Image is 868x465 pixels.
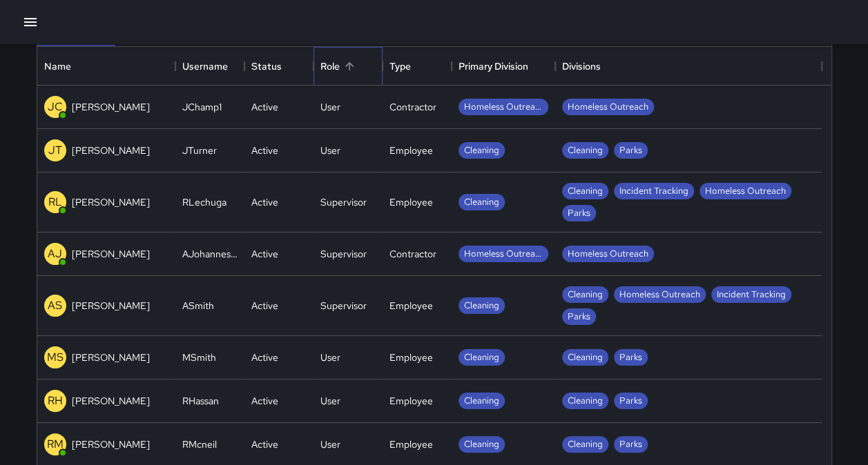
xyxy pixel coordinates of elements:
button: Sort [340,57,359,76]
p: [PERSON_NAME] [72,144,150,157]
div: Supervisor [320,195,367,209]
div: Role [314,47,383,86]
p: [PERSON_NAME] [72,394,150,408]
div: Username [182,47,228,86]
div: Username [175,47,244,86]
span: Cleaning [562,144,608,157]
div: Active [251,100,278,114]
div: RMcneil [182,437,217,451]
p: [PERSON_NAME] [72,437,150,451]
div: Primary Division [459,47,528,86]
p: MS [47,349,64,366]
div: MSmith [182,350,216,364]
span: Homeless Outreach [614,288,706,301]
div: Active [251,247,278,261]
div: Employee [389,195,433,209]
span: Parks [614,395,648,408]
div: Name [37,47,175,86]
div: Active [251,437,278,451]
div: User [320,437,340,451]
div: Active [251,195,278,209]
span: Parks [562,310,596,324]
span: Cleaning [459,144,505,157]
div: Employee [389,350,433,364]
div: Role [320,47,340,86]
span: Cleaning [562,395,608,408]
div: JTurner [182,144,217,157]
span: Cleaning [562,351,608,364]
div: AJohannessen [182,247,238,261]
div: User [320,350,340,364]
div: Active [251,299,278,313]
span: Parks [614,438,648,451]
p: [PERSON_NAME] [72,195,150,209]
span: Parks [562,207,596,220]
span: Homeless Outreach [459,101,548,114]
div: Status [251,47,282,86]
div: Name [44,47,71,86]
span: Cleaning [562,288,608,301]
span: Parks [614,144,648,157]
div: Active [251,144,278,157]
div: Active [251,350,278,364]
span: Parks [614,351,648,364]
p: RH [48,393,63,409]
p: AS [48,297,62,314]
div: Supervisor [320,247,367,261]
p: [PERSON_NAME] [72,100,150,114]
div: RHassan [182,394,219,408]
div: Divisions [555,47,822,86]
span: Homeless Outreach [562,248,654,261]
div: User [320,100,340,114]
div: Primary Division [452,47,555,86]
div: User [320,394,340,408]
div: RLechuga [182,195,226,209]
span: Homeless Outreach [562,101,654,114]
span: Homeless Outreach [700,185,791,198]
div: Employee [389,437,433,451]
div: Contractor [389,100,436,114]
p: RL [48,194,62,210]
span: Cleaning [459,351,505,364]
p: [PERSON_NAME] [72,350,150,364]
span: Cleaning [459,196,505,209]
span: Cleaning [562,185,608,198]
span: Cleaning [459,299,505,313]
p: [PERSON_NAME] [72,247,150,261]
div: Employee [389,394,433,408]
div: Employee [389,299,433,313]
p: JT [48,142,62,159]
div: User [320,144,340,157]
span: Cleaning [562,438,608,451]
span: Cleaning [459,395,505,408]
div: Active [251,394,278,408]
div: Employee [389,144,433,157]
span: Homeless Outreach [459,248,548,261]
span: Incident Tracking [711,288,791,301]
div: Supervisor [320,299,367,313]
div: Status [244,47,314,86]
p: [PERSON_NAME] [72,299,150,313]
div: Divisions [562,47,601,86]
div: Type [383,47,452,86]
div: Contractor [389,247,436,261]
span: Cleaning [459,438,505,451]
p: JC [48,99,63,115]
div: JChamp1 [182,100,222,114]
div: ASmith [182,299,214,313]
p: AJ [48,246,62,262]
span: Incident Tracking [614,185,694,198]
div: Type [389,47,411,86]
p: RM [47,436,64,453]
